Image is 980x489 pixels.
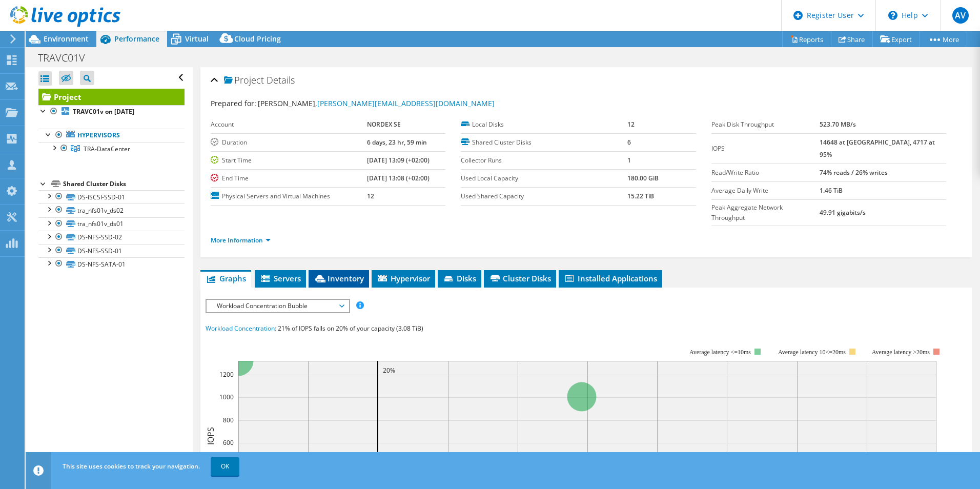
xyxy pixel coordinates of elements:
[211,98,256,108] label: Prepared for:
[223,416,234,424] text: 800
[377,273,430,283] span: Hypervisor
[820,168,888,177] b: 74% reads / 26% writes
[38,217,185,231] a: tra_nfs01v_ds01
[367,138,427,147] b: 6 days, 23 hr, 59 min
[820,120,856,129] b: 523.70 MB/s
[38,105,185,118] a: TRAVC01v on [DATE]
[212,300,343,312] span: Workload Concentration Bubble
[211,236,271,244] a: More Information
[872,349,930,356] text: Average latency >20ms
[820,138,935,159] b: 14648 at [GEOGRAPHIC_DATA], 4717 at 95%
[73,107,134,116] b: TRAVC01v on [DATE]
[461,155,627,166] label: Collector Runs
[489,273,551,283] span: Cluster Disks
[831,31,873,47] a: Share
[219,393,234,401] text: 1000
[627,120,635,129] b: 12
[114,34,159,44] span: Performance
[38,142,185,155] a: TRA-DataCenter
[211,457,239,476] a: OK
[367,192,374,200] b: 12
[782,31,831,47] a: Reports
[63,178,185,190] div: Shared Cluster Disks
[38,203,185,217] a: tra_nfs01v_ds02
[872,31,920,47] a: Export
[314,273,364,283] span: Inventory
[367,120,401,129] b: NORDEX SE
[260,273,301,283] span: Servers
[44,34,89,44] span: Environment
[211,191,367,201] label: Physical Servers and Virtual Machines
[383,366,395,375] text: 20%
[38,257,185,271] a: DS-NFS-SATA-01
[627,174,659,182] b: 180.00 GiB
[461,191,627,201] label: Used Shared Capacity
[38,89,185,105] a: Project
[627,192,654,200] b: 15.22 TiB
[185,34,209,44] span: Virtual
[211,137,367,148] label: Duration
[211,119,367,130] label: Account
[627,156,631,165] b: 1
[206,324,276,333] span: Workload Concentration:
[223,438,234,447] text: 600
[627,138,631,147] b: 6
[38,190,185,203] a: DS-iSCSI-SSD-01
[38,231,185,244] a: DS-NFS-SSD-02
[711,168,820,178] label: Read/Write Ratio
[711,119,820,130] label: Peak Disk Throughput
[219,370,234,379] text: 1200
[443,273,476,283] span: Disks
[38,244,185,257] a: DS-NFS-SSD-01
[211,155,367,166] label: Start Time
[224,75,264,86] span: Project
[84,145,130,153] span: TRA-DataCenter
[711,144,820,154] label: IOPS
[952,7,969,24] span: AV
[564,273,657,283] span: Installed Applications
[920,31,967,47] a: More
[778,349,846,356] tspan: Average latency 10<=20ms
[38,129,185,142] a: Hypervisors
[317,98,495,108] a: [PERSON_NAME][EMAIL_ADDRESS][DOMAIN_NAME]
[278,324,423,333] span: 21% of IOPS falls on 20% of your capacity (3.08 TiB)
[711,202,820,223] label: Peak Aggregate Network Throughput
[820,186,843,195] b: 1.46 TiB
[689,349,751,356] tspan: Average latency <=10ms
[33,52,101,64] h1: TRAVC01V
[234,34,281,44] span: Cloud Pricing
[205,427,216,445] text: IOPS
[206,273,246,283] span: Graphs
[461,173,627,184] label: Used Local Capacity
[711,186,820,196] label: Average Daily Write
[258,98,495,108] span: [PERSON_NAME],
[820,208,866,217] b: 49.91 gigabits/s
[461,119,627,130] label: Local Disks
[461,137,627,148] label: Shared Cluster Disks
[367,156,430,165] b: [DATE] 13:09 (+02:00)
[367,174,430,182] b: [DATE] 13:08 (+02:00)
[211,173,367,184] label: End Time
[267,74,295,86] span: Details
[888,11,897,20] svg: \n
[63,462,200,471] span: This site uses cookies to track your navigation.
